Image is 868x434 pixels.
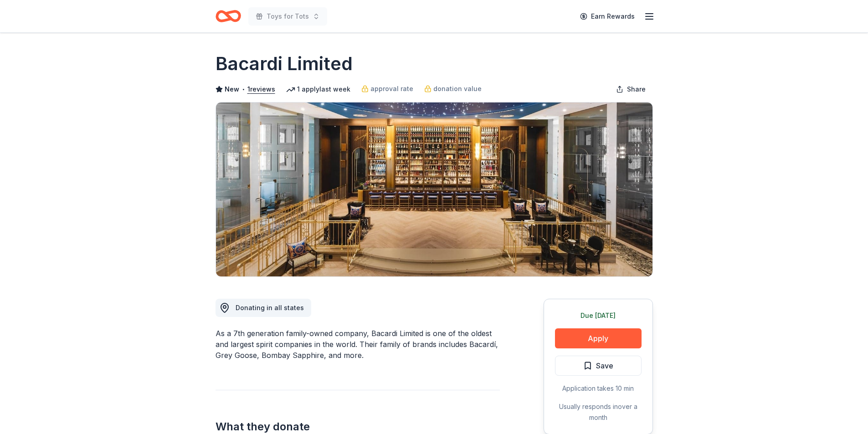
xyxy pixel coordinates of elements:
button: Share [609,80,653,98]
span: Donating in all states [236,304,304,311]
span: Share [627,84,646,95]
div: As a 7th generation family-owned company, Bacardi Limited is one of the oldest and largest spirit... [216,328,500,361]
span: • [241,86,245,93]
button: Apply [555,328,642,348]
span: New [225,84,239,95]
button: Toys for Tots [248,7,327,26]
a: Home [216,5,241,27]
a: donation value [424,83,482,94]
div: 1 apply last week [286,84,350,95]
a: approval rate [361,83,413,94]
div: Usually responds in over a month [555,401,642,423]
span: donation value [433,83,482,94]
img: Image for Bacardi Limited [216,102,652,276]
div: Due [DATE] [555,310,642,321]
span: approval rate [370,83,413,94]
button: Save [555,356,642,376]
h1: Bacardi Limited [216,51,353,77]
div: Application takes 10 min [555,383,642,394]
span: Toys for Tots [267,11,309,22]
h2: What they donate [216,419,500,434]
a: Earn Rewards [575,8,640,25]
span: Save [596,360,613,372]
button: 1reviews [247,84,275,95]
